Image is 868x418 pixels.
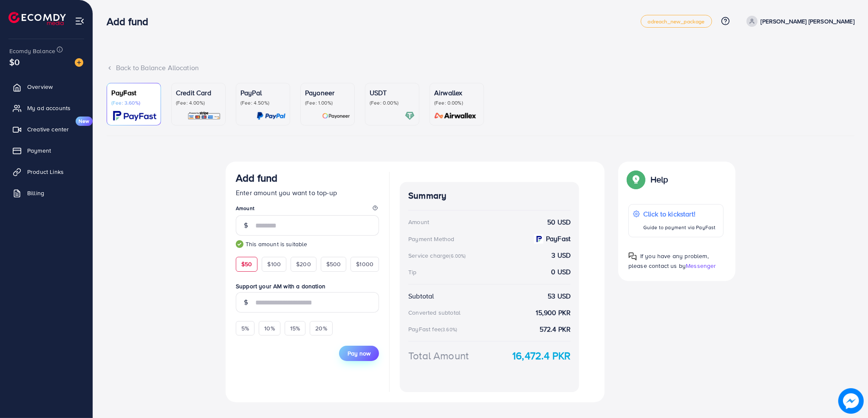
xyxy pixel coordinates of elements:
[546,234,571,244] strong: PayFast
[187,111,221,121] img: card
[9,56,20,68] span: $0
[743,16,854,27] a: [PERSON_NAME] [PERSON_NAME]
[236,240,379,248] small: This amount is suitable
[315,324,327,333] span: 20%
[76,117,93,126] span: New
[838,388,864,414] img: image
[405,111,415,121] img: card
[305,100,350,106] p: (Fee: 1.00%)
[408,348,469,363] div: Total Amount
[441,326,457,333] small: (3.60%)
[113,111,156,121] img: card
[370,100,415,106] p: (Fee: 0.00%)
[356,260,373,268] span: $1000
[176,100,221,106] p: (Fee: 4.00%)
[27,125,69,134] span: Creative center
[434,100,479,106] p: (Fee: 0.00%)
[111,88,156,98] p: PayFast
[176,88,221,98] p: Credit Card
[408,268,416,276] div: Tip
[370,88,415,98] p: USDT
[8,12,66,25] img: logo
[6,142,86,159] a: Payment
[536,308,571,318] strong: 15,900 PKR
[236,205,379,215] legend: Amount
[27,168,64,176] span: Product Links
[241,324,249,333] span: 5%
[548,291,571,301] strong: 53 USD
[628,172,644,187] img: Popup guide
[111,100,156,106] p: (Fee: 3.60%)
[643,222,715,233] p: Guide to payment via PayFast
[9,47,55,55] span: Ecomdy Balance
[551,250,571,260] strong: 3 USD
[241,260,252,268] span: $50
[643,209,715,219] p: Click to kickstart!
[408,308,461,317] div: Converted subtotal
[236,282,379,290] label: Support your AM with a donation
[432,111,479,121] img: card
[267,260,281,268] span: $100
[305,88,350,98] p: Payoneer
[408,251,468,260] div: Service charge
[449,253,466,259] small: (6.00%)
[648,19,705,24] span: adreach_new_package
[107,15,155,28] h3: Add fund
[408,291,434,301] div: Subtotal
[6,121,86,138] a: Creative centerNew
[322,111,350,121] img: card
[408,235,454,243] div: Payment Method
[540,324,571,334] strong: 572.4 PKR
[434,88,479,98] p: Airwallex
[75,16,85,26] img: menu
[236,188,379,198] p: Enter amount you want to top-up
[107,63,854,73] div: Back to Balance Allocation
[27,104,71,112] span: My ad accounts
[27,189,44,197] span: Billing
[534,234,543,244] img: payment
[264,324,274,333] span: 10%
[348,349,370,358] span: Pay now
[6,163,86,180] a: Product Links
[75,58,83,67] img: image
[326,260,341,268] span: $500
[408,191,571,201] h4: Summary
[6,78,86,95] a: Overview
[296,260,311,268] span: $200
[27,146,51,155] span: Payment
[686,262,716,270] span: Messenger
[290,324,300,333] span: 15%
[27,82,53,91] span: Overview
[641,15,712,28] a: adreach_new_package
[339,346,379,361] button: Pay now
[547,217,571,227] strong: 50 USD
[257,111,286,121] img: card
[240,100,286,106] p: (Fee: 4.50%)
[761,16,854,26] p: [PERSON_NAME] [PERSON_NAME]
[551,267,571,277] strong: 0 USD
[6,185,86,202] a: Billing
[408,218,429,226] div: Amount
[236,240,243,248] img: guide
[512,348,571,363] strong: 16,472.4 PKR
[628,252,709,270] span: If you have any problem, please contact us by
[6,100,86,117] a: My ad accounts
[408,325,460,333] div: PayFast fee
[650,174,668,185] p: Help
[236,172,277,184] h3: Add fund
[628,252,637,261] img: Popup guide
[240,88,286,98] p: PayPal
